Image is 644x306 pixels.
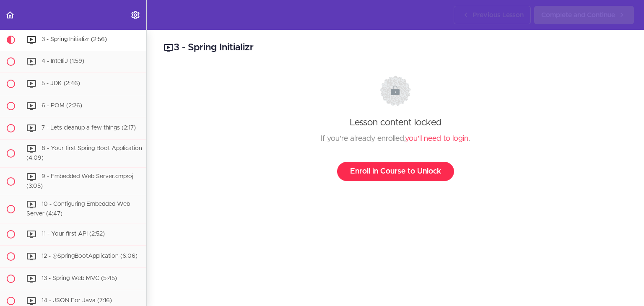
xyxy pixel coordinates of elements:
[5,10,15,20] svg: Back to course curriculum
[42,253,138,259] span: 12 - @SpringBootApplication (6:06)
[42,231,105,237] span: 11 - Your first API (2:52)
[454,6,531,24] a: Previous Lesson
[42,298,112,303] span: 14 - JSON For Java (7:16)
[42,36,107,42] span: 3 - Spring Initializr (2:56)
[26,145,142,161] span: 8 - Your first Spring Boot Application (4:09)
[42,58,84,64] span: 4 - IntelliJ (1:59)
[26,174,133,189] span: 9 - Embedded Web Server.cmproj (3:05)
[42,103,82,109] span: 6 - POM (2:26)
[164,41,627,55] h2: 3 - Spring Initializr
[26,202,130,217] span: 10 - Configuring Embedded Web Server (4:47)
[405,135,468,143] a: you'll need to login
[42,275,117,281] span: 13 - Spring Web MVC (5:45)
[171,132,619,145] div: If you're already enrolled, .
[473,10,524,20] span: Previous Lesson
[541,10,615,20] span: Complete and Continue
[337,162,454,181] a: Enroll in Course to Unlock
[42,125,136,131] span: 7 - Lets cleanup a few things (2:17)
[171,75,619,181] div: Lesson content locked
[130,10,140,20] svg: Settings Menu
[42,80,80,86] span: 5 - JDK (2:46)
[534,6,634,24] a: Complete and Continue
